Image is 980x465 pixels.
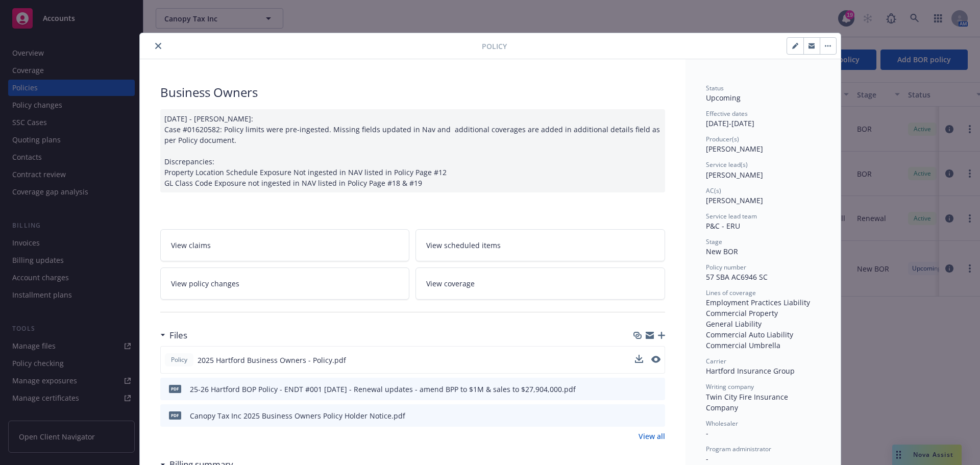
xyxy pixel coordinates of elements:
div: General Liability [706,319,820,329]
span: Policy [169,355,189,364]
div: Commercial Umbrella [706,340,820,351]
button: preview file [651,355,660,365]
span: View coverage [426,278,475,289]
span: - [706,428,708,438]
div: [DATE] - [PERSON_NAME]: Case #01620582: Policy limits were pre-ingested. Missing fields updated i... [160,109,665,192]
span: Program administrator [706,445,771,453]
div: Commercial Property [706,308,820,319]
span: Effective dates [706,109,748,118]
span: 2025 Hartford Business Owners - Policy.pdf [198,355,346,365]
span: Stage [706,237,722,246]
span: Service lead team [706,212,757,221]
span: AC(s) [706,186,721,195]
div: Employment Practices Liability [706,297,820,308]
span: Writing company [706,382,754,391]
button: preview file [652,384,661,395]
span: Service lead(s) [706,160,748,169]
h3: Files [169,329,187,342]
span: pdf [169,385,181,393]
button: close [152,40,164,52]
span: Twin City Fire Insurance Company [706,392,790,412]
button: download file [635,410,644,421]
span: Wholesaler [706,419,738,428]
div: [DATE] - [DATE] [706,109,820,129]
div: 25-26 Hartford BOP Policy - ENDT #001 [DATE] - Renewal updates - amend BPP to $1M & sales to $27,... [190,384,576,395]
button: preview file [652,410,661,421]
button: download file [635,355,643,363]
a: View claims [160,229,410,261]
button: download file [635,355,643,365]
button: download file [635,384,644,395]
span: Upcoming [706,93,741,103]
span: Lines of coverage [706,288,756,297]
span: - [706,454,708,463]
span: Status [706,84,724,92]
span: P&C - ERU [706,221,740,231]
span: Carrier [706,357,726,365]
a: View all [639,431,665,442]
button: preview file [651,356,660,363]
span: Policy [482,41,507,52]
span: New BOR [706,247,738,256]
a: View coverage [415,267,665,300]
a: View scheduled items [415,229,665,261]
div: Business Owners [160,84,665,101]
span: View scheduled items [426,240,501,251]
span: [PERSON_NAME] [706,144,763,154]
div: Canopy Tax Inc 2025 Business Owners Policy Holder Notice.pdf [190,410,405,421]
span: [PERSON_NAME] [706,170,763,180]
span: Policy number [706,263,746,272]
span: View claims [171,240,211,251]
span: pdf [169,411,181,419]
span: Hartford Insurance Group [706,366,795,376]
span: [PERSON_NAME] [706,195,763,205]
span: 57 SBA AC6946 SC [706,272,768,282]
a: View policy changes [160,267,410,300]
span: View policy changes [171,278,239,289]
div: Commercial Auto Liability [706,329,820,340]
span: Producer(s) [706,135,739,143]
div: Files [160,329,187,342]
